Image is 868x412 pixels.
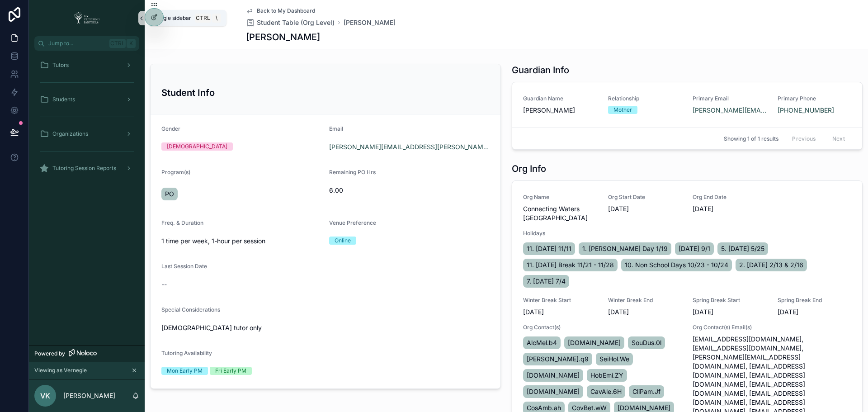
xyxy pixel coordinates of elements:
[52,96,75,103] span: Students
[693,204,767,213] span: [DATE]
[778,297,852,304] span: Spring Break End
[329,125,343,132] span: Email
[52,165,116,172] span: Tutoring Session Reports
[246,31,320,43] h1: [PERSON_NAME]
[29,51,145,188] div: scrollable content
[568,338,621,347] span: [DOMAIN_NAME]
[34,36,139,51] button: Jump to...CtrlK
[599,355,629,364] span: SeiHol.We
[329,186,490,195] span: 6.00
[329,142,490,152] a: [PERSON_NAME][EMAIL_ADDRESS][PERSON_NAME][DOMAIN_NAME]
[582,244,668,253] span: 1. [PERSON_NAME] Day 1/19
[527,277,566,286] span: 7. [DATE] 7/4
[778,106,834,115] a: [PHONE_NUMBER]
[608,204,682,213] span: [DATE]
[52,130,88,137] span: Organizations
[161,263,207,270] span: Last Session Date
[527,338,557,347] span: AlcMel.b4
[527,244,571,253] span: 11. [DATE] 11/11
[523,194,597,201] span: Org Name
[161,125,180,132] span: Gender
[34,350,65,357] span: Powered by
[246,7,315,14] a: Back to My Dashboard
[693,194,767,201] span: Org End Date
[632,338,661,347] span: SouDus.0l
[632,387,660,396] span: CliPam.Jf
[71,11,103,25] img: App logo
[165,189,174,199] span: PO
[523,308,597,317] span: [DATE]
[34,126,139,142] a: Organizations
[161,237,322,246] span: 1 time per week, 1-hour per session
[527,387,580,396] span: [DOMAIN_NAME]
[739,260,803,270] span: 2. [DATE] 2/13 & 2/16
[34,160,139,176] a: Tutoring Session Reports
[329,219,376,226] span: Venue Preference
[127,40,135,47] span: K
[693,106,767,115] a: [PERSON_NAME][EMAIL_ADDRESS][PERSON_NAME][DOMAIN_NAME]
[161,323,490,332] span: [DEMOGRAPHIC_DATA] tutor only
[63,391,115,400] p: [PERSON_NAME]
[257,18,335,27] span: Student Table (Org Level)
[724,135,778,142] span: Showing 1 of 1 results
[109,39,126,48] span: Ctrl
[161,280,167,289] span: --
[154,14,191,22] span: Toggle sidebar
[52,62,69,69] span: Tutors
[195,14,211,23] span: Ctrl
[329,169,376,175] span: Remaining PO Hrs
[679,244,710,253] span: [DATE] 9/1
[512,162,546,175] h1: Org Info
[523,297,597,304] span: Winter Break Start
[590,387,622,396] span: CavAle.6H
[613,106,632,114] div: Mother
[608,297,682,304] span: Winter Break End
[29,345,145,362] a: Powered by
[161,350,212,356] span: Tutoring Availability
[527,371,580,380] span: [DOMAIN_NAME]
[590,371,623,380] span: HobEmi.ZY
[344,18,396,27] a: [PERSON_NAME]
[161,169,190,175] span: Program(s)
[527,260,614,270] span: 11. [DATE] Break 11/21 - 11/28
[523,204,597,223] span: Connecting Waters [GEOGRAPHIC_DATA]
[40,390,50,401] span: VK
[34,57,139,73] a: Tutors
[778,308,852,317] span: [DATE]
[34,367,87,374] span: Viewing as Vernegie
[161,219,203,226] span: Freq. & Duration
[213,14,220,22] span: \
[34,91,139,108] a: Students
[527,355,589,364] span: [PERSON_NAME].q9
[335,237,351,245] div: Online
[523,106,597,115] span: [PERSON_NAME]
[512,64,569,76] h1: Guardian Info
[523,324,682,331] span: Org Contact(s)
[608,95,682,102] span: Relationship
[608,308,682,317] span: [DATE]
[693,297,767,304] span: Spring Break Start
[215,367,246,375] div: Fri Early PM
[721,244,764,253] span: 5. [DATE] 5/25
[246,18,335,27] a: Student Table (Org Level)
[523,230,851,237] span: Holidays
[48,40,106,47] span: Jump to...
[161,306,220,313] span: Special Considerations
[693,95,767,102] span: Primary Email
[693,308,767,317] span: [DATE]
[778,95,852,102] span: Primary Phone
[523,95,597,102] span: Guardian Name
[167,142,227,151] div: [DEMOGRAPHIC_DATA]
[625,260,728,270] span: 10. Non School Days 10/23 - 10/24
[608,194,682,201] span: Org Start Date
[693,324,851,331] span: Org Contact(s) Email(s)
[167,367,203,375] div: Mon Early PM
[161,86,490,99] h3: Student Info
[257,7,315,14] span: Back to My Dashboard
